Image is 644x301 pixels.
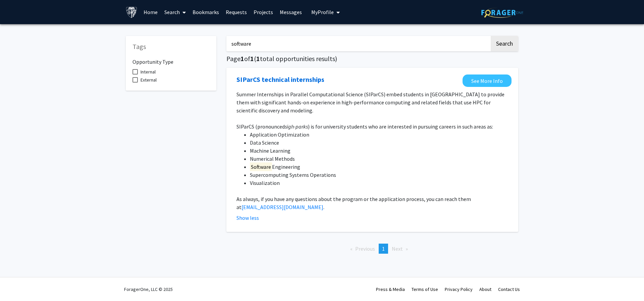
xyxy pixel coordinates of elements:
span: 1 [382,245,385,252]
span: Internal [141,68,156,76]
div: ForagerOne, LLC © 2025 [124,278,173,301]
button: Search [491,36,518,51]
span: Next [392,245,403,252]
img: ForagerOne Logo [481,7,523,18]
a: Messages [276,0,305,24]
a: Privacy Policy [445,286,473,292]
a: About [479,286,491,292]
span: 1 [250,54,254,63]
a: Terms of Use [412,286,438,292]
span: 1 [240,54,244,63]
span: . [323,204,324,210]
a: Press & Media [376,286,405,292]
ul: Pagination [226,244,518,254]
h6: Opportunity Type [132,53,210,65]
a: Search [161,0,189,24]
iframe: Chat [5,271,29,296]
h5: Page of ( total opportunities results) [226,55,518,63]
li: Supercomputing Systems Operations [250,171,508,179]
a: Projects [250,0,276,24]
li: Machine Learning [250,147,508,155]
a: Requests [222,0,250,24]
button: Show less [236,214,259,222]
a: Contact Us [498,286,520,292]
li: Data Science [250,139,508,147]
span: External [141,76,157,84]
li: Engineering [250,163,508,171]
input: Search Keywords [226,36,490,51]
a: Opens in a new tab [463,74,512,87]
h5: Tags [132,43,210,51]
span: 1 [256,54,260,63]
li: Application Optimization [250,131,508,139]
a: Bookmarks [189,0,222,24]
a: Opens in a new tab [236,74,324,85]
p: SIParCS (pronounced ) is for university students who are interested in pursuing careers in such a... [236,122,508,131]
p: Summer Internships in Parallel Computational Science (SIParCS) embed students in [GEOGRAPHIC_DATA... [236,90,508,114]
span: Previous [355,245,375,252]
span: My Profile [311,9,334,15]
li: Visualization [250,179,508,187]
mark: Software [250,162,272,171]
span: As always, if you have any questions about the program or the application process, you can reach ... [236,196,471,210]
img: Johns Hopkins University Logo [126,6,138,18]
a: Home [140,0,161,24]
a: [EMAIL_ADDRESS][DOMAIN_NAME] [241,204,323,210]
em: sigh-parks [285,123,308,130]
li: Numerical Methods [250,155,508,163]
